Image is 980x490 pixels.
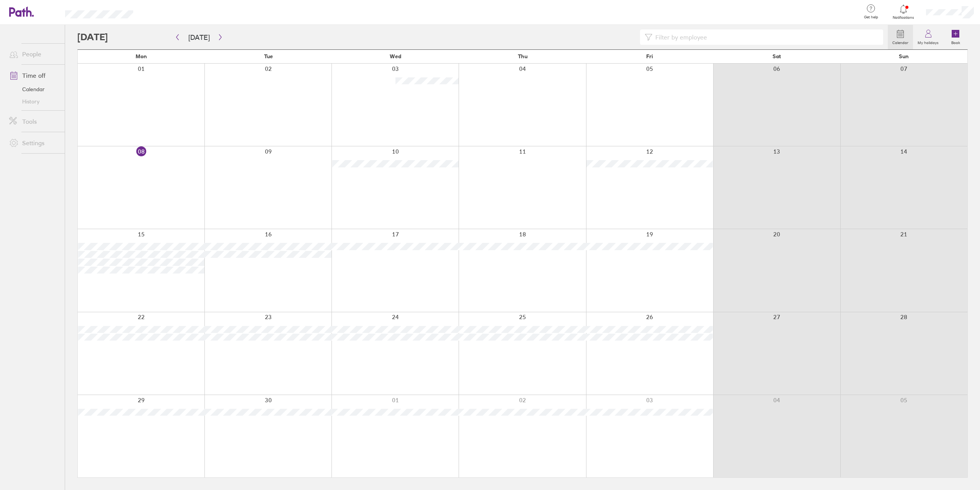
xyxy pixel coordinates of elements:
[390,53,401,59] span: Wed
[646,53,653,59] span: Fri
[3,135,65,151] a: Settings
[773,53,781,59] span: Sat
[3,68,65,83] a: Time off
[891,15,916,20] span: Notifications
[136,53,147,59] span: Mon
[913,38,943,45] label: My holidays
[913,25,943,49] a: My holidays
[518,53,528,59] span: Thu
[899,53,909,59] span: Sun
[859,15,884,20] span: Get help
[3,95,65,108] a: History
[891,4,916,20] a: Notifications
[888,38,913,45] label: Calendar
[947,38,965,45] label: Book
[182,31,216,44] button: [DATE]
[3,114,65,129] a: Tools
[3,83,65,95] a: Calendar
[943,25,968,49] a: Book
[652,30,879,44] input: Filter by employee
[888,25,913,49] a: Calendar
[3,46,65,62] a: People
[264,53,273,59] span: Tue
